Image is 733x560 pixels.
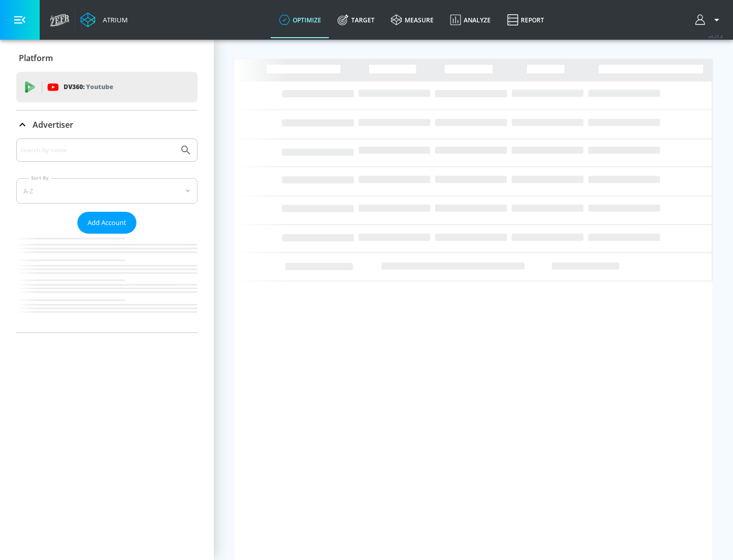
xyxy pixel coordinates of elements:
span: v 4.25.4 [709,34,723,39]
button: Add Account [77,212,136,234]
a: optimize [271,2,329,38]
nav: list of Advertiser [16,234,198,332]
div: DV360: Youtube [16,72,198,102]
div: Advertiser [16,138,198,332]
a: measure [383,2,442,38]
a: Report [499,2,552,38]
p: DV360: [64,81,113,93]
p: Advertiser [33,119,73,130]
a: Atrium [80,12,128,27]
div: Platform [16,44,198,72]
label: Sort By [29,175,51,181]
span: Add Account [88,217,126,229]
div: Advertiser [16,110,198,139]
div: A-Z [16,178,198,204]
a: Target [329,2,383,38]
a: Analyze [442,2,499,38]
p: Youtube [86,81,113,92]
p: Platform [19,52,53,64]
input: Search by name [20,144,175,157]
div: Atrium [99,15,128,24]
